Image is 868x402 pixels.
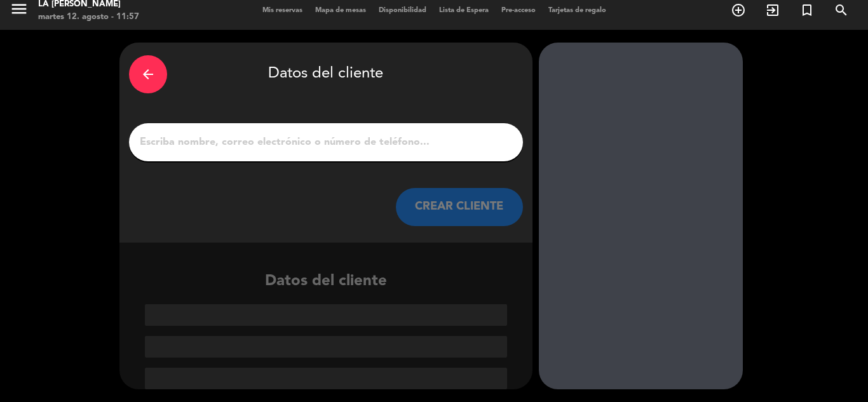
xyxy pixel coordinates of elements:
span: Mis reservas [256,7,309,14]
i: add_circle_outline [731,3,746,18]
span: Disponibilidad [372,7,433,14]
span: Pre-acceso [495,7,542,14]
i: search [834,3,849,18]
span: Lista de Espera [433,7,495,14]
div: Datos del cliente [119,269,532,389]
i: exit_to_app [765,3,780,18]
i: turned_in_not [799,3,815,18]
button: CREAR CLIENTE [396,188,523,226]
span: Mapa de mesas [309,7,372,14]
span: Tarjetas de regalo [542,7,613,14]
input: Escriba nombre, correo electrónico o número de teléfono... [139,133,513,151]
div: Datos del cliente [129,52,523,97]
i: arrow_back [140,67,156,82]
div: martes 12. agosto - 11:57 [38,11,139,23]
